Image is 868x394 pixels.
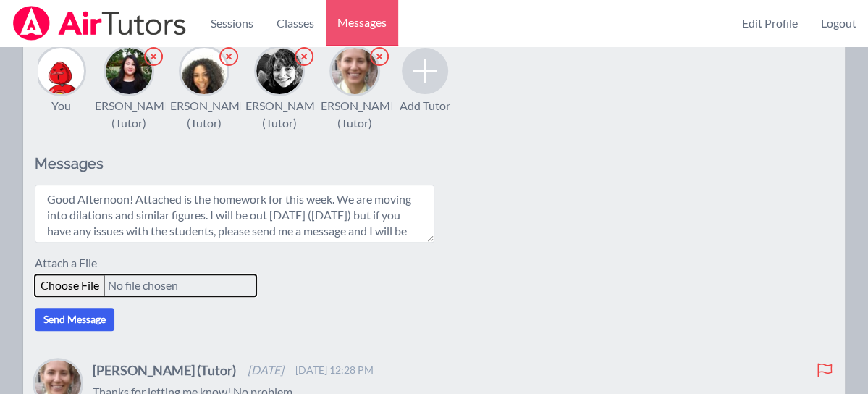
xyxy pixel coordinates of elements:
[93,360,236,380] h4: [PERSON_NAME] (Tutor)
[35,308,114,331] button: Send Message
[159,97,250,132] div: [PERSON_NAME] (Tutor)
[235,97,325,132] div: [PERSON_NAME] (Tutor)
[332,48,378,94] img: Diana Andrade
[248,361,284,379] span: [DATE]
[38,48,84,94] img: Nicole Bennett
[84,97,174,132] div: [PERSON_NAME] (Tutor)
[12,6,187,41] img: Airtutors Logo
[51,97,71,114] div: You
[295,363,374,377] span: [DATE] 12:28 PM
[310,97,400,132] div: [PERSON_NAME] (Tutor)
[35,254,106,274] label: Attach a File
[181,48,227,94] img: Michelle Dupin
[400,97,450,114] div: Add Tutor
[337,14,387,31] span: Messages
[35,155,434,173] h2: Messages
[106,48,152,94] img: Tippayanawat Tongvichit
[35,185,434,243] textarea: Good Afternoon! Attached is the homework for this week. We are moving into dilations and similar ...
[256,48,303,94] img: Courtney Maher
